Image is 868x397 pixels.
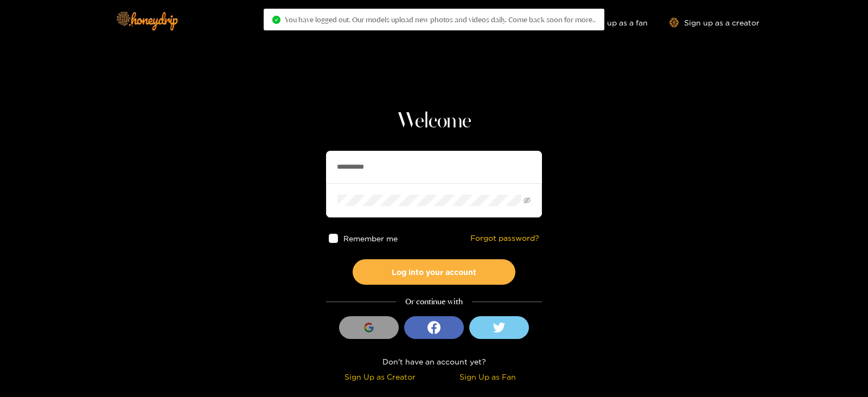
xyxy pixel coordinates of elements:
[326,108,542,135] h1: Welcome
[285,15,596,24] span: You have logged out. Our models upload new photos and videos daily. Come back soon for more..
[272,16,280,24] span: check-circle
[326,355,542,368] div: Don't have an account yet?
[524,197,531,204] span: eye-invisible
[669,18,759,27] a: Sign up as a creator
[329,370,431,383] div: Sign Up as Creator
[437,370,539,383] div: Sign Up as Fan
[353,259,515,285] button: Log into your account
[470,234,539,243] a: Forgot password?
[573,18,648,27] a: Sign up as a fan
[343,234,398,242] span: Remember me
[326,296,542,308] div: Or continue with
